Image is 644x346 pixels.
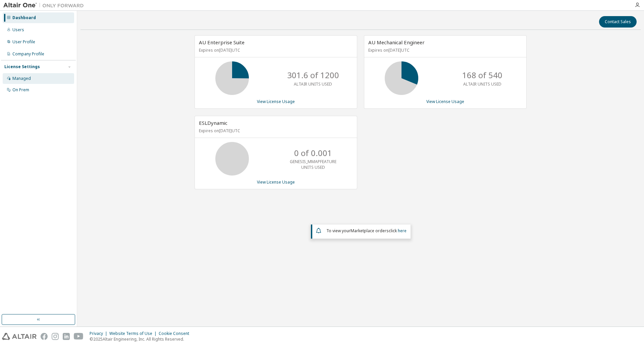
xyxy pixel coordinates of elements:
span: ESLDynamic [199,119,227,126]
img: instagram.svg [52,333,59,340]
div: Privacy [90,331,109,336]
p: GENESIS_MMAPFEATURE UNITS USED [286,159,340,170]
p: © 2025 Altair Engineering, Inc. All Rights Reserved. [90,336,193,342]
button: Contact Sales [599,16,637,28]
img: linkedin.svg [63,333,70,340]
div: On Prem [12,87,29,93]
a: View License Usage [426,99,464,104]
img: Altair One [3,2,87,9]
div: Company Profile [12,51,44,57]
p: 301.6 of 1200 [287,69,339,81]
div: Managed [12,76,31,81]
p: 0 of 0.001 [294,147,332,159]
p: Expires on [DATE] UTC [368,47,521,53]
div: License Settings [4,64,40,69]
p: 168 of 540 [462,69,502,81]
em: Marketplace orders [351,228,389,234]
span: AU Mechanical Engineer [368,39,425,46]
div: Cookie Consent [159,331,193,336]
span: AU Enterprise Suite [199,39,245,46]
p: Expires on [DATE] UTC [199,47,351,53]
img: altair_logo.svg [2,333,37,340]
div: Dashboard [12,15,36,20]
div: User Profile [12,39,35,45]
p: ALTAIR UNITS USED [294,81,332,87]
div: Users [12,27,24,33]
p: Expires on [DATE] UTC [199,128,351,134]
div: Website Terms of Use [109,331,159,336]
a: View License Usage [257,99,295,104]
img: facebook.svg [41,333,48,340]
span: To view your click [326,228,407,234]
a: View License Usage [257,179,295,185]
p: ALTAIR UNITS USED [463,81,501,87]
a: here [398,228,407,234]
img: youtube.svg [74,333,84,340]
